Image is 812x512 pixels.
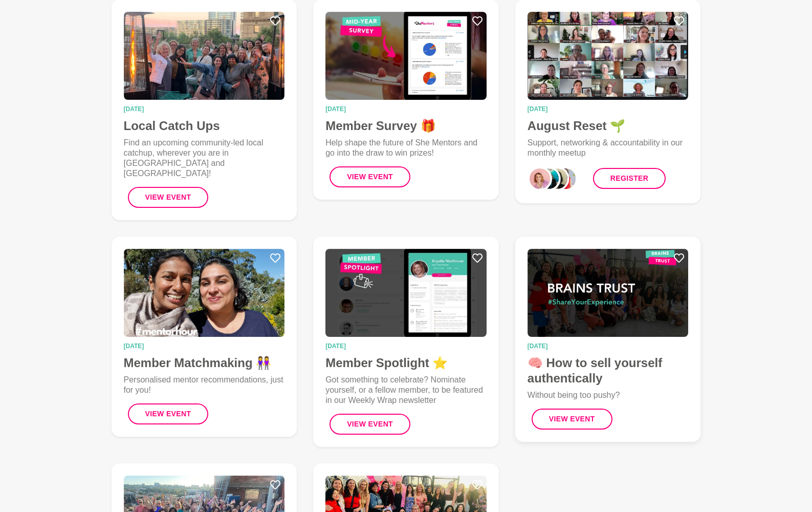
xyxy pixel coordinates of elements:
button: View Event [532,409,612,430]
h4: Member Matchmaking 👭 [124,355,285,371]
time: [DATE] [325,106,487,112]
time: [DATE] [124,106,285,112]
h4: Local Catch Ups [124,118,285,134]
div: 0_Vari McGaan [528,166,552,191]
time: [DATE] [528,106,689,112]
p: Help shape the future of She Mentors and go into the draw to win prizes! [325,138,487,158]
img: Member Spotlight ⭐ [325,249,487,337]
p: Got something to celebrate? Nominate yourself, or a fellow member, to be featured in our Weekly W... [325,375,487,406]
a: 🧠 How to sell yourself authentically[DATE]🧠 How to sell yourself authenticallyWithout being too p... [515,237,701,442]
time: [DATE] [325,343,487,349]
p: Personalised mentor recommendations, just for you! [124,375,285,395]
time: [DATE] [124,343,285,349]
div: 1_Emily Fogg [536,166,561,191]
img: August Reset 🌱 [528,12,689,100]
h4: Member Survey 🎁 [325,118,487,134]
h4: 🧠 How to sell yourself authentically [528,355,689,386]
img: Member Survey 🎁 [325,12,487,100]
a: Register [593,168,666,189]
p: Without being too pushy? [528,390,689,400]
a: Member Spotlight ⭐[DATE]Member Spotlight ⭐Got something to celebrate? Nominate yourself, or a fel... [313,237,499,447]
p: Support, networking & accountability in our monthly meetup [528,138,689,158]
img: Member Matchmaking 👭 [124,249,285,337]
button: View Event [330,166,410,187]
time: [DATE] [528,343,689,349]
p: Find an upcoming community-led local catchup, wherever you are in [GEOGRAPHIC_DATA] and [GEOGRAPH... [124,138,285,179]
a: Member Matchmaking 👭[DATE]Member Matchmaking 👭Personalised mentor recommendations, just for you!V... [112,237,297,437]
button: View Event [330,414,410,435]
div: 3_Dr Missy Wolfman [553,166,578,191]
h4: August Reset 🌱 [528,118,689,134]
img: Local Catch Ups [124,12,285,100]
button: View Event [128,187,209,208]
img: 🧠 How to sell yourself authentically [528,249,689,337]
h4: Member Spotlight ⭐ [325,355,487,371]
button: View Event [128,403,209,424]
div: 2_Laila Punj [544,166,569,191]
